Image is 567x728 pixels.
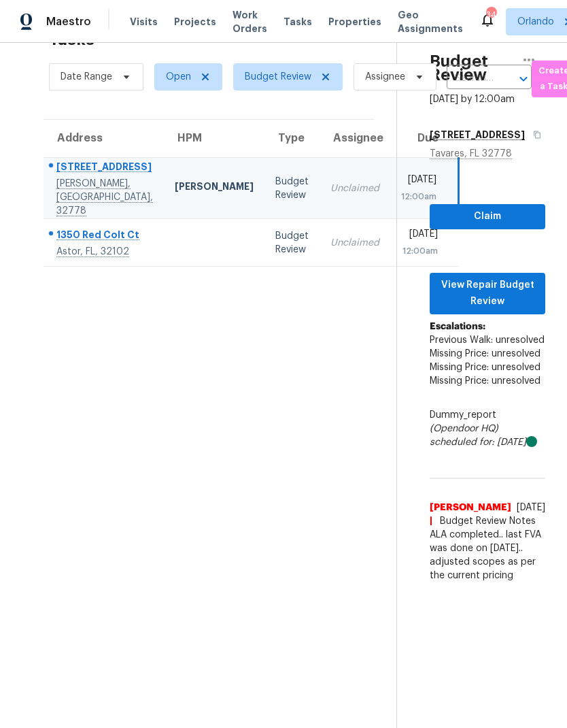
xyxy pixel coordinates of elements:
[275,229,309,257] div: Budget Review
[441,277,534,310] span: View Repair Budget Review
[430,204,545,229] button: Claim
[166,70,191,84] span: Open
[264,120,320,158] th: Type
[447,68,494,89] input: Search by address
[328,15,381,29] span: Properties
[283,17,312,27] span: Tasks
[441,208,534,225] span: Claim
[390,120,459,158] th: Due
[430,363,540,372] span: Missing Price: unresolved
[365,70,405,84] span: Assignee
[525,122,543,147] button: Copy Address
[320,120,390,158] th: Assignee
[164,120,264,158] th: HPM
[430,501,511,528] span: [PERSON_NAME][DATE]
[517,503,545,526] span: [DATE] 6:24
[430,54,513,82] h2: Budget Review
[514,69,533,88] button: Open
[44,120,164,158] th: Address
[432,514,544,528] span: Budget Review Notes
[430,424,498,433] i: (Opendoor HQ)
[61,70,112,84] span: Date Range
[46,15,91,29] span: Maestro
[486,8,496,22] div: 34
[430,273,545,314] button: View Repair Budget Review
[430,528,545,582] span: ALA completed.. last FVA was done on [DATE].. adjusted scopes as per the current pricing
[330,182,379,195] div: Unclaimed
[245,70,311,84] span: Budget Review
[430,322,485,331] b: Escalations:
[175,180,254,197] div: [PERSON_NAME]
[398,8,463,35] span: Geo Assignments
[49,33,94,46] h2: Tasks
[430,335,545,345] span: Previous Walk: unresolved
[430,437,526,447] i: scheduled for: [DATE]
[330,236,379,250] div: Unclaimed
[430,376,540,386] span: Missing Price: unresolved
[430,349,540,359] span: Missing Price: unresolved
[233,8,267,35] span: Work Orders
[430,408,545,449] div: Dummy_report
[517,15,554,29] span: Orlando
[174,15,216,29] span: Projects
[130,15,158,29] span: Visits
[430,93,515,106] div: [DATE] by 12:00am
[275,175,309,202] div: Budget Review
